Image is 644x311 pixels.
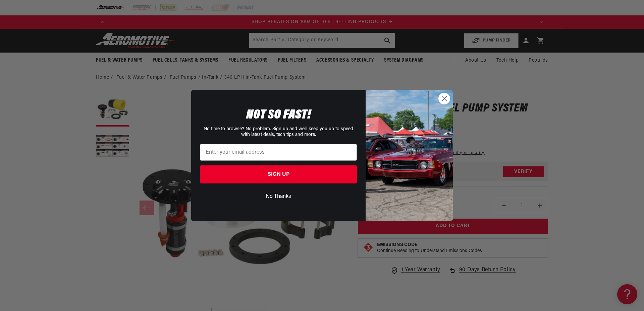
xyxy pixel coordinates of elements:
[200,165,357,183] button: SIGN UP
[200,190,357,203] button: No Thanks
[246,108,311,122] span: NOT SO FAST!
[438,93,450,104] button: Close dialog
[204,127,353,137] span: No time to browse? No problem. Sign up and we'll keep you up to speed with latest deals, tech tip...
[200,144,357,161] input: Enter your email address
[366,90,453,221] img: 85cdd541-2605-488b-b08c-a5ee7b438a35.jpeg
